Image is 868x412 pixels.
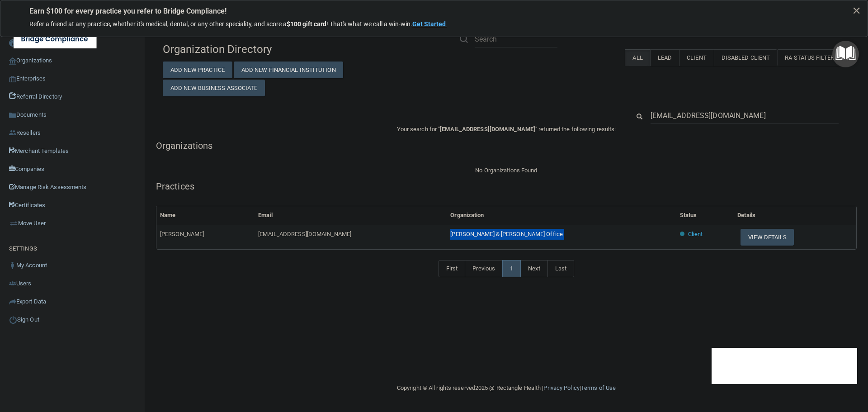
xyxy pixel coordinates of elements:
input: Search [475,31,557,47]
th: Organization [447,206,676,225]
a: Next [520,260,547,277]
img: ic_reseller.de258add.png [9,129,16,137]
img: icon-users.e205127d.png [9,280,16,287]
img: briefcase.64adab9b.png [9,219,18,228]
strong: $100 gift card [287,20,326,28]
a: Previous [465,260,503,277]
img: ic-search.3b580494.png [460,35,468,43]
a: First [439,260,466,277]
p: Earn $100 for every practice you refer to Bridge Compliance! [29,7,839,15]
button: Add New Practice [163,62,232,78]
img: icon-export.b9366987.png [9,298,16,305]
a: Last [547,260,574,277]
h5: Organizations [156,141,857,151]
th: Status [676,206,734,225]
button: Close [852,3,861,18]
div: Copyright © All rights reserved 2025 @ Rectangle Health | | [341,374,671,403]
th: Email [255,206,447,225]
img: ic_power_dark.7ecde6b1.png [9,316,17,324]
p: Your search for " " returned the following results: [156,124,857,135]
img: ic_user_dark.df1a06c3.png [9,262,16,269]
label: Client [679,49,714,66]
p: Client [688,229,703,240]
span: [PERSON_NAME] & [PERSON_NAME] Office [450,231,563,237]
span: [EMAIL_ADDRESS][DOMAIN_NAME] [258,231,351,237]
a: 1 [502,260,521,277]
label: SETTINGS [9,243,37,254]
span: Refer a friend at any practice, whether it's medical, dental, or any other speciality, and score a [29,20,287,28]
button: Add New Financial Institution [234,62,343,78]
span: RA Status Filter [785,54,843,61]
img: organization-icon.f8decf85.png [9,57,16,65]
label: Disabled Client [714,49,778,66]
button: Open Resource Center [832,41,859,67]
label: All [625,49,650,66]
img: enterprise.0d942306.png [9,76,16,82]
span: [EMAIL_ADDRESS][DOMAIN_NAME] [440,126,535,133]
iframe: Drift Widget Chat Controller [712,348,857,384]
a: Terms of Use [581,384,616,391]
h5: Practices [156,181,857,191]
strong: Get Started [412,20,446,28]
img: bridge_compliance_login_screen.278c3ca4.svg [14,30,97,48]
img: icon-documents.8dae5593.png [9,112,16,119]
button: View Details [741,229,794,246]
a: Privacy Policy [543,384,579,391]
label: Lead [650,49,679,66]
div: No Organizations Found [156,165,857,176]
input: Search [651,107,839,124]
button: Add New Business Associate [163,80,265,96]
span: ! That's what we call a win-win. [326,20,412,28]
th: Name [156,206,255,225]
a: Get Started [412,20,447,28]
span: [PERSON_NAME] [160,231,204,237]
th: Details [734,206,856,225]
